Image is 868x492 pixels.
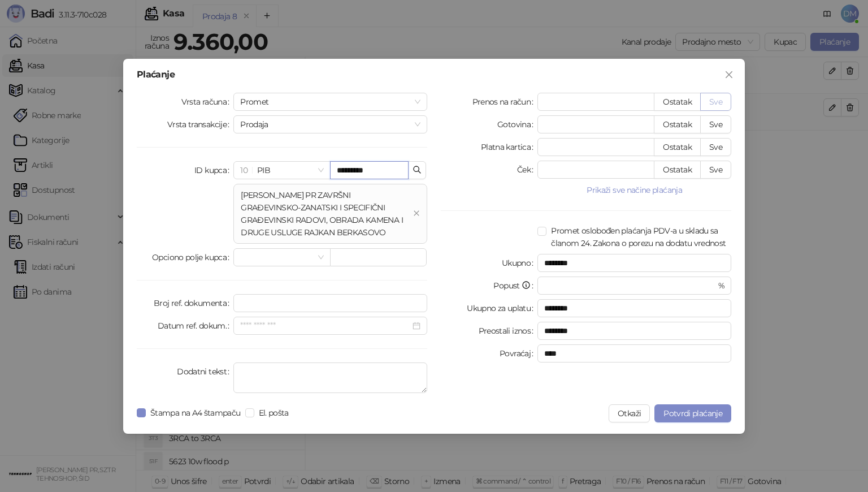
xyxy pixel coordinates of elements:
[413,210,420,217] span: close
[167,115,234,133] label: Vrsta transakcije
[177,362,233,381] label: Dodatni tekst
[240,165,248,175] span: 10
[240,162,323,179] span: PIB
[194,161,233,179] label: ID kupca
[517,161,537,179] label: Ček
[413,210,420,217] button: close
[720,70,738,79] span: Zatvori
[700,93,731,111] button: Sve
[154,294,233,312] label: Broj ref. dokumenta
[467,299,537,317] label: Ukupno za uplatu
[481,138,537,156] label: Platna kartica
[472,93,538,111] label: Prenos na račun
[502,254,538,272] label: Ukupno
[724,70,734,79] span: close
[152,248,233,266] label: Opciono polje kupca
[241,189,409,239] div: [PERSON_NAME] PR ZAVRŠNI GRAĐEVINSKO-ZANATSKI I SPECIFIČNI GRAĐEVINSKI RADOVI, OBRADA KAMENA I DR...
[493,277,537,295] label: Popust
[181,93,234,111] label: Vrsta računa
[609,404,650,422] button: Otkaži
[654,404,731,422] button: Potvrdi plaćanje
[479,322,538,340] label: Preostali iznos
[654,138,701,156] button: Ostatak
[146,407,245,419] span: Štampa na A4 štampaču
[700,161,731,179] button: Sve
[240,116,420,133] span: Prodaja
[137,70,731,79] div: Plaćanje
[233,362,427,393] textarea: Dodatni tekst
[240,320,410,332] input: Datum ref. dokum.
[500,344,537,362] label: Povraćaj
[654,161,701,179] button: Ostatak
[700,115,731,133] button: Sve
[654,115,701,133] button: Ostatak
[497,115,537,133] label: Gotovina
[654,93,701,111] button: Ostatak
[720,66,738,84] button: Close
[240,93,420,110] span: Promet
[233,294,427,312] input: Broj ref. dokumenta
[700,138,731,156] button: Sve
[663,408,722,418] span: Potvrdi plaćanje
[254,407,293,419] span: El. pošta
[546,225,731,249] span: Promet oslobođen plaćanja PDV-a u skladu sa članom 24. Zakona o porezu na dodatu vrednost
[158,317,234,335] label: Datum ref. dokum.
[537,183,731,197] button: Prikaži sve načine plaćanja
